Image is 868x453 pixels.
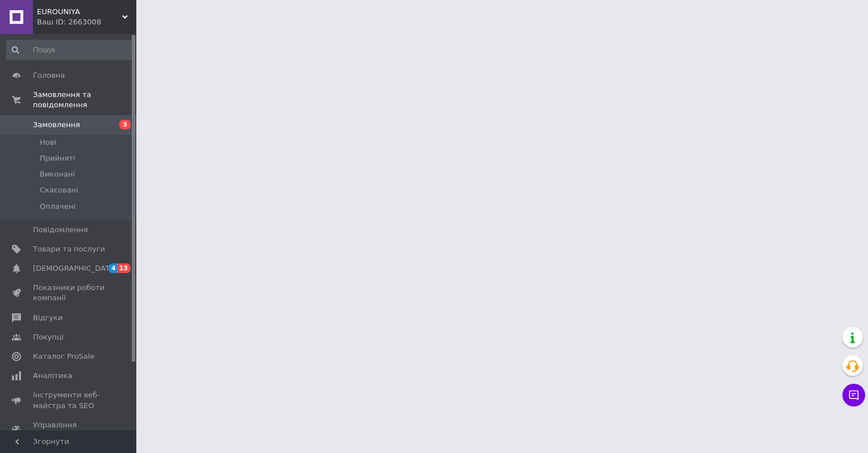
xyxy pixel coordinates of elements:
[33,225,88,235] span: Повідомлення
[33,390,105,410] span: Інструменти веб-майстра та SEO
[33,420,105,441] span: Управління сайтом
[6,40,133,60] input: Пошук
[40,202,76,212] span: Оплачені
[33,90,136,110] span: Замовлення та повідомлення
[40,137,56,148] span: Нові
[33,283,105,303] span: Показники роботи компанії
[33,371,72,381] span: Аналітика
[40,169,75,179] span: Виконані
[33,263,117,274] span: [DEMOGRAPHIC_DATA]
[33,332,64,342] span: Покупці
[40,153,75,163] span: Прийняті
[33,70,65,81] span: Головна
[40,185,78,195] span: Скасовані
[33,244,105,254] span: Товари та послуги
[37,17,136,27] div: Ваш ID: 2663008
[842,384,865,406] button: Чат з покупцем
[33,120,80,130] span: Замовлення
[108,263,118,273] span: 4
[118,263,131,273] span: 13
[33,313,62,323] span: Відгуки
[119,120,131,129] span: 3
[33,351,94,362] span: Каталог ProSale
[37,7,122,17] span: EUROUNIYA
